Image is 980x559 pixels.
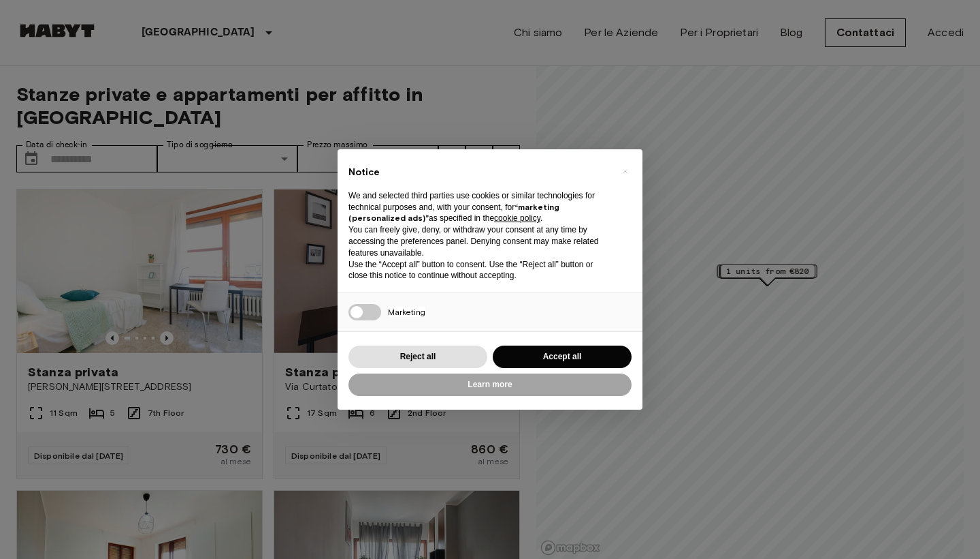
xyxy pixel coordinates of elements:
[623,163,627,179] span: ×
[614,160,636,182] button: Close this notice
[348,346,487,368] button: Reject all
[348,190,610,224] p: We and selected third parties use cookies or similar technologies for technical purposes and, wit...
[348,374,632,396] button: Learn more
[388,307,425,317] span: Marketing
[348,202,559,224] strong: “marketing (personalized ads)”
[348,224,610,258] p: You can freely give, deny, or withdraw your consent at any time by accessing the preferences pane...
[348,166,610,179] h2: Notice
[494,213,540,223] a: cookie policy
[493,346,632,368] button: Accept all
[348,259,610,282] p: Use the “Accept all” button to consent. Use the “Reject all” button or close this notice to conti...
